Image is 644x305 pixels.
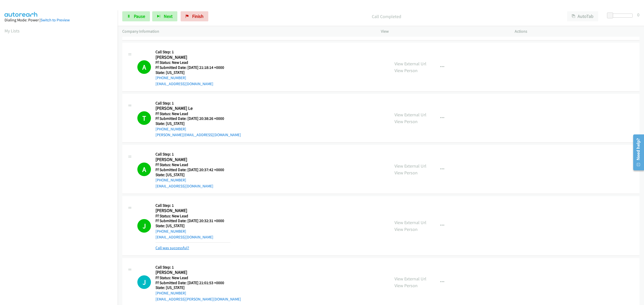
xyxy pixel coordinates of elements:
[122,11,150,21] a: Pause
[567,11,598,21] button: AutoTab
[610,14,633,18] div: Delay between calls (in seconds)
[155,75,186,80] a: [PHONE_NUMBER]
[155,229,186,234] a: [PHONE_NUMBER]
[155,291,186,295] a: [PHONE_NUMBER]
[137,275,151,289] h1: J
[5,28,20,34] a: My Lists
[155,218,230,223] h5: Ff Submitted Date: [DATE] 20:32:31 +0000
[137,219,151,233] h1: J
[155,172,230,177] h5: State: [US_STATE]
[155,235,213,239] a: [EMAIL_ADDRESS][DOMAIN_NAME]
[394,68,418,73] a: View Person
[394,220,426,225] a: View External Url
[155,162,230,167] h5: Ff Status: New Lead
[137,111,151,125] h1: T
[155,127,186,131] a: [PHONE_NUMBER]
[155,245,189,250] a: Call was successful?
[155,49,230,55] h5: Call Step: 1
[155,203,230,208] h5: Call Step: 1
[155,214,230,219] h5: Ff Status: New Lead
[155,285,241,290] h5: State: [US_STATE]
[394,276,426,282] a: View External Url
[155,265,241,270] h5: Call Step: 1
[394,61,426,67] a: View External Url
[155,270,241,275] h2: [PERSON_NAME]
[164,13,173,19] span: Next
[630,132,644,172] iframe: Resource Center
[155,208,230,214] h2: [PERSON_NAME]
[637,11,639,18] div: 0
[155,106,230,111] h2: [PERSON_NAME] Le
[155,55,230,60] h2: [PERSON_NAME]
[41,18,70,22] a: Switch to Preview
[155,178,186,182] a: [PHONE_NUMBER]
[155,223,230,228] h5: State: [US_STATE]
[381,28,506,34] p: View
[155,184,213,188] a: [EMAIL_ADDRESS][DOMAIN_NAME]
[394,170,418,176] a: View Person
[155,60,230,65] h5: Ff Status: New Lead
[394,119,418,124] a: View Person
[155,167,230,172] h5: Ff Submitted Date: [DATE] 20:37:42 +0000
[155,121,241,126] h5: State: [US_STATE]
[155,297,241,301] a: [EMAIL_ADDRESS][PERSON_NAME][DOMAIN_NAME]
[5,39,118,277] iframe: Dialpad
[5,17,113,23] div: Dialing Mode: Power |
[155,111,241,116] h5: Ff Status: New Lead
[155,81,213,86] a: [EMAIL_ADDRESS][DOMAIN_NAME]
[155,157,230,163] h2: [PERSON_NAME]
[137,60,151,74] h1: A
[155,65,230,70] h5: Ff Submitted Date: [DATE] 21:18:14 +0000
[394,163,426,169] a: View External Url
[394,226,418,232] a: View Person
[155,152,230,157] h5: Call Step: 1
[155,116,241,121] h5: Ff Submitted Date: [DATE] 20:38:26 +0000
[155,132,241,137] a: [PERSON_NAME][EMAIL_ADDRESS][DOMAIN_NAME]
[152,11,177,21] button: Next
[155,70,230,75] h5: State: [US_STATE]
[155,280,241,285] h5: Ff Submitted Date: [DATE] 21:01:53 +0000
[155,101,241,106] h5: Call Step: 1
[394,112,426,118] a: View External Url
[137,163,151,176] h1: A
[515,28,639,34] p: Actions
[134,13,145,19] span: Pause
[122,28,372,34] p: Company Information
[181,11,208,21] a: Finish
[192,13,204,19] span: Finish
[394,283,418,288] a: View Person
[155,275,241,280] h5: Ff Status: New Lead
[215,13,558,20] p: Call Completed
[137,275,151,289] div: The call is yet to be attempted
